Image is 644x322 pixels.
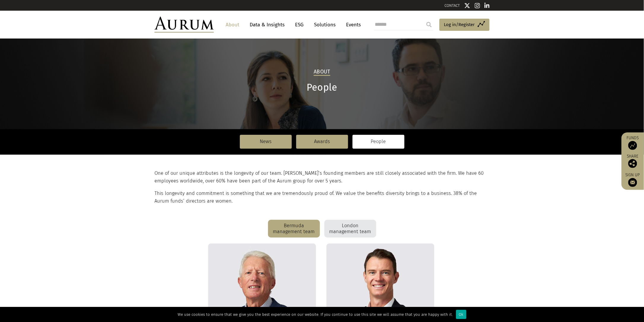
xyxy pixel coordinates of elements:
input: Submit [423,19,435,31]
a: Funds [624,135,641,150]
p: One of our unique attributes is the longevity of our team. [PERSON_NAME]’s founding members are s... [154,169,488,185]
h1: People [154,82,490,93]
span: Log in/Register [444,21,475,28]
img: Twitter icon [464,3,470,9]
a: Awards [296,135,348,148]
a: Data & Insights [247,19,288,30]
a: CONTACT [444,3,460,8]
h2: About [314,69,330,76]
img: Instagram icon [475,3,480,9]
img: Share this post [628,159,637,168]
a: Solutions [311,19,339,30]
a: People [353,135,404,148]
a: About [223,19,242,30]
a: Log in/Register [439,19,490,31]
img: Sign up to our newsletter [628,178,637,187]
div: London management team [324,220,376,238]
img: Aurum [154,17,214,33]
div: Bermuda management team [268,220,320,238]
a: Sign up [624,172,641,187]
img: Linkedin icon [484,3,490,9]
div: Ok [456,310,466,319]
a: ESG [292,19,307,30]
img: Access Funds [628,141,637,150]
a: News [240,135,292,148]
a: Events [343,19,361,30]
div: Share [624,154,641,168]
p: This longevity and commitment is something that we are tremendously proud of. We value the benefi... [154,190,488,205]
